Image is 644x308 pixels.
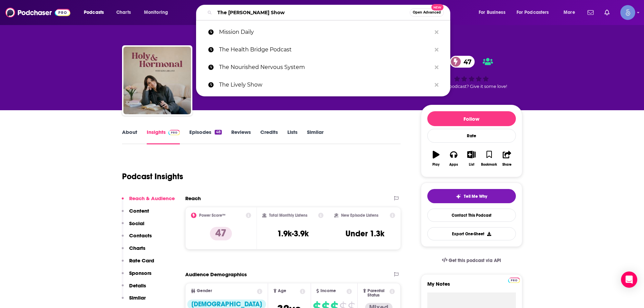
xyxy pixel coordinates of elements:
a: Reviews [231,129,251,144]
span: For Podcasters [517,8,549,17]
span: Gender [197,289,212,293]
span: 47 [457,56,475,68]
button: Rate Card [122,257,154,270]
h2: Reach [185,195,201,202]
span: More [564,8,575,17]
span: For Business [479,8,505,17]
button: open menu [79,7,113,18]
div: Search podcasts, credits, & more... [202,5,457,20]
button: Content [122,208,149,220]
p: Charts [129,245,145,251]
a: Contact This Podcast [427,209,516,222]
div: 48 [215,130,221,135]
button: Play [427,146,445,171]
p: Contacts [129,232,152,239]
h3: 1.9k-3.9k [277,229,309,239]
button: Reach & Audience [122,195,175,208]
span: Get this podcast via API [449,258,501,263]
button: Open AdvancedNew [410,8,444,17]
img: User Profile [620,5,635,20]
button: Sponsors [122,270,151,282]
a: Charts [112,7,135,18]
h1: Podcast Insights [122,171,183,182]
a: Credits [260,129,278,144]
p: The Health Bridge Podcast [219,41,431,58]
p: The Lively Show [219,76,431,94]
span: Open Advanced [413,11,441,14]
h2: Audience Demographics [185,271,247,278]
img: Holy & Hormonal [123,47,191,114]
button: Contacts [122,232,152,245]
div: Apps [449,163,458,167]
p: Content [129,208,149,214]
p: The Nourished Nervous System [219,58,431,76]
a: 47 [450,56,475,68]
p: Sponsors [129,270,151,276]
a: Show notifications dropdown [585,7,596,18]
h3: Under 1.3k [345,229,384,239]
a: Episodes48 [189,129,221,144]
button: Share [498,146,516,171]
button: Bookmark [480,146,498,171]
h2: Power Score™ [199,213,225,218]
span: Tell Me Why [464,194,487,199]
a: Lists [287,129,297,144]
button: open menu [512,7,559,18]
h2: New Episode Listens [341,213,378,218]
div: Bookmark [481,163,497,167]
img: Podchaser Pro [508,278,520,283]
button: Charts [122,245,145,257]
span: Age [278,289,286,293]
button: Follow [427,111,516,126]
div: 47Good podcast? Give it some love! [421,51,522,93]
a: The Health Bridge Podcast [196,41,450,58]
a: InsightsPodchaser Pro [147,129,180,144]
p: Rate Card [129,257,154,264]
img: Podchaser Pro [168,130,180,135]
div: Share [502,163,511,167]
span: Income [320,289,336,293]
div: Rate [427,129,516,143]
button: Apps [445,146,462,171]
button: tell me why sparkleTell Me Why [427,189,516,203]
p: Reach & Audience [129,195,175,202]
a: The Lively Show [196,76,450,94]
div: List [469,163,474,167]
span: Logged in as Spiral5-G1 [620,5,635,20]
p: Similar [129,294,146,301]
p: 47 [210,227,232,240]
span: Parental Status [367,289,388,298]
button: List [462,146,480,171]
a: Mission Daily [196,23,450,41]
div: Play [432,163,439,167]
span: Monitoring [144,8,168,17]
a: Get this podcast via API [436,252,507,269]
label: My Notes [427,281,516,292]
button: open menu [559,7,583,18]
h2: Total Monthly Listens [269,213,307,218]
a: Similar [307,129,324,144]
img: tell me why sparkle [456,194,461,199]
span: Charts [116,8,131,17]
span: New [431,4,444,10]
button: open menu [474,7,514,18]
button: Similar [122,294,146,307]
button: Social [122,220,144,233]
a: Show notifications dropdown [602,7,612,18]
p: Mission Daily [219,23,431,41]
div: Open Intercom Messenger [621,271,637,288]
a: About [122,129,137,144]
a: The Nourished Nervous System [196,58,450,76]
button: Export One-Sheet [427,227,516,240]
a: Pro website [508,277,520,283]
img: Podchaser - Follow, Share and Rate Podcasts [5,6,70,19]
p: Details [129,282,146,289]
p: Social [129,220,144,227]
input: Search podcasts, credits, & more... [215,7,410,18]
span: Good podcast? Give it some love! [436,84,507,89]
span: Podcasts [84,8,104,17]
button: Details [122,282,146,295]
button: open menu [139,7,177,18]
